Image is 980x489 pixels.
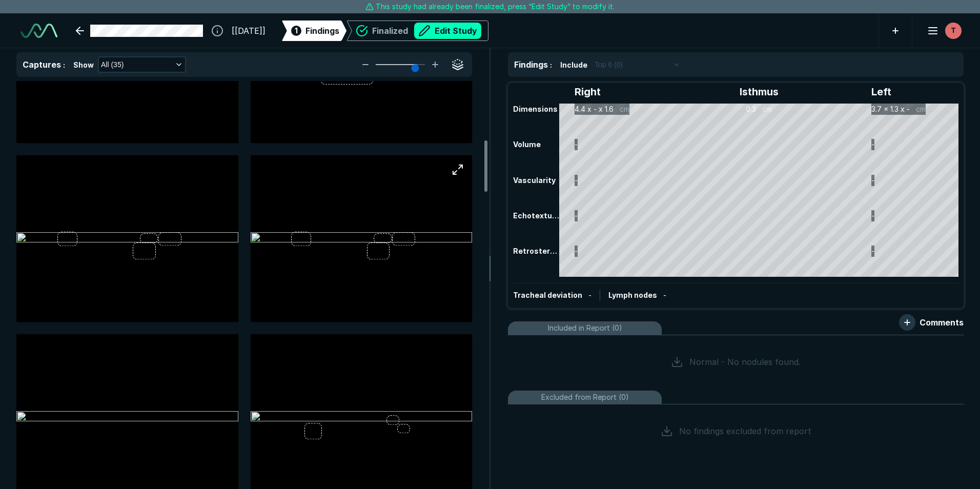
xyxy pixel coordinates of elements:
img: bd6d2c86-9c82-4086-9183-76fc49381fd5 [16,411,238,423]
span: No findings excluded from report [679,425,811,437]
span: - [588,291,591,299]
span: Lymph nodes [608,291,657,299]
span: - [663,291,666,299]
span: Excluded from Report (0) [541,392,629,403]
span: Captures [23,59,61,70]
img: See-Mode Logo [21,24,57,38]
img: 975db0c1-a427-4c63-91a6-b07c2f8c4ad8 [16,232,238,244]
li: Excluded from Report (0)No findings excluded from report [508,391,964,454]
span: Top 6 (0) [595,59,623,70]
span: Findings [514,59,548,70]
span: Normal - No nodules found. [689,356,801,368]
span: 1 [295,25,298,36]
span: All (35) [101,59,124,70]
span: Tracheal deviation [513,291,582,299]
div: 1Findings [282,21,346,41]
button: Edit Study [414,23,481,39]
span: : [63,60,65,69]
button: avatar-name [921,21,964,41]
div: FinalizedEdit Study [346,21,488,41]
a: See-Mode Logo [16,19,62,42]
span: Included in Report (0) [548,322,622,334]
span: Comments [920,316,964,329]
img: 59f44085-f9fa-4dad-af79-162f454d5df3 [251,411,473,423]
div: Finalized [372,23,481,39]
span: : [550,60,552,69]
span: This study had already been finalized, press “Edit Study” to modify it. [376,1,615,12]
span: Show [73,59,94,70]
span: Findings [305,25,339,37]
span: Include [560,59,587,70]
span: [[DATE]] [232,25,266,37]
div: avatar-name [945,23,962,39]
span: T [951,25,956,36]
img: 6d0fbbd3-73ee-4d4e-95dc-4559faeb608f [251,232,473,244]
